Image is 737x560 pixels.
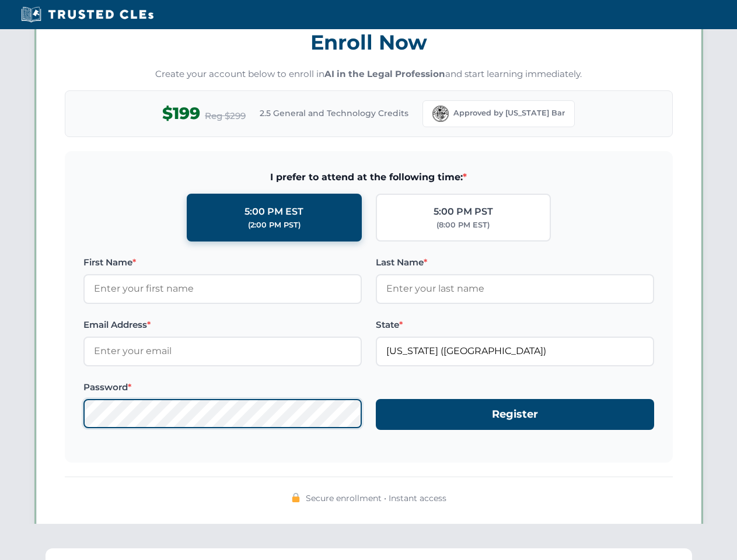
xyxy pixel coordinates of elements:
[205,109,246,123] span: Reg $299
[248,219,301,231] div: (2:00 PM PST)
[376,256,654,269] label: Last Name
[244,204,303,219] div: 5:00 PM EST
[65,68,673,81] p: Create your account below to enroll in and start learning immediately.
[83,274,362,303] input: Enter your first name
[83,318,362,332] label: Email Address
[434,204,493,219] div: 5:00 PM PST
[18,6,157,23] img: Trusted CLEs
[83,256,362,269] label: First Name
[376,337,654,366] input: Florida (FL)
[162,100,200,127] span: $199
[83,337,362,366] input: Enter your email
[432,106,449,122] img: Florida Bar
[291,493,301,502] img: 🔒
[453,107,565,119] span: Approved by [US_STATE] Bar
[376,274,654,303] input: Enter your last name
[83,170,654,185] span: I prefer to attend at the following time:
[306,492,446,505] span: Secure enrollment • Instant access
[324,68,445,79] strong: AI in the Legal Profession
[260,107,408,120] span: 2.5 General and Technology Credits
[376,399,654,430] button: Register
[65,24,673,61] h3: Enroll Now
[436,219,490,231] div: (8:00 PM EST)
[83,380,362,394] label: Password
[376,318,654,332] label: State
